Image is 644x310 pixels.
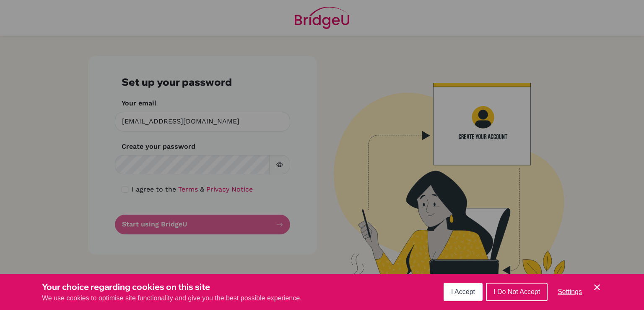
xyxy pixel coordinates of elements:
span: I Accept [451,288,475,295]
span: I Do Not Accept [493,288,540,295]
button: Settings [551,284,589,300]
p: We use cookies to optimise site functionality and give you the best possible experience. [42,293,302,303]
h3: Your choice regarding cookies on this site [42,281,302,293]
span: Settings [558,288,582,295]
button: Save and close [592,282,602,292]
button: I Accept [444,283,483,301]
button: I Do Not Accept [486,283,548,301]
